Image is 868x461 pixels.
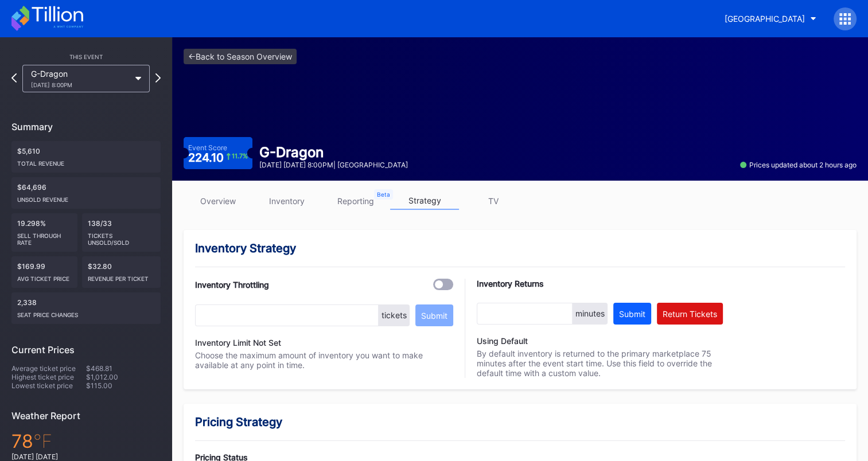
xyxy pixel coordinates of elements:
[477,336,723,378] div: By default inventory is returned to the primary marketplace 75 minutes after the event start time...
[11,213,77,252] div: 19.298%
[195,280,269,290] div: Inventory Throttling
[321,192,390,210] a: reporting
[11,381,86,390] div: Lowest ticket price
[11,177,161,209] div: $64,696
[188,152,248,163] div: 224.10
[657,303,723,325] button: Return Tickets
[11,430,161,452] div: 78
[195,241,845,255] div: Inventory Strategy
[11,141,161,173] div: $5,610
[11,373,86,381] div: Highest ticket price
[390,192,459,210] a: strategy
[11,364,86,373] div: Average ticket price
[477,279,723,288] div: Inventory Returns
[86,373,161,381] div: $1,012.00
[421,311,447,321] div: Submit
[716,8,825,29] button: [GEOGRAPHIC_DATA]
[573,303,608,325] div: minutes
[188,143,227,152] div: Event Score
[82,256,161,288] div: $32.80
[88,271,155,282] div: Revenue per ticket
[259,161,408,169] div: [DATE] [DATE] 8:00PM | [GEOGRAPHIC_DATA]
[195,338,453,347] div: Inventory Limit Not Set
[613,303,651,325] button: Submit
[232,153,248,159] div: 11.7 %
[17,307,155,318] div: seat price changes
[11,410,161,421] div: Weather Report
[459,192,528,210] a: TV
[17,155,155,167] div: Total Revenue
[33,430,52,452] span: ℉
[11,292,161,324] div: 2,338
[86,364,161,373] div: $468.81
[82,213,161,252] div: 138/33
[31,69,130,88] div: G-Dragon
[195,350,453,370] div: Choose the maximum amount of inventory you want to make available at any point in time.
[740,161,857,169] div: Prices updated about 2 hours ago
[17,271,72,282] div: Avg ticket price
[11,121,161,132] div: Summary
[725,14,805,24] div: [GEOGRAPHIC_DATA]
[86,381,161,390] div: $115.00
[31,81,130,88] div: [DATE] 8:00PM
[663,309,717,319] div: Return Tickets
[379,304,410,326] div: tickets
[252,192,321,210] a: inventory
[88,228,155,246] div: Tickets Unsold/Sold
[415,304,453,326] button: Submit
[11,53,161,60] div: This Event
[184,49,297,64] a: <-Back to Season Overview
[11,344,161,355] div: Current Prices
[11,256,77,288] div: $169.99
[259,144,408,161] div: G-Dragon
[195,415,845,429] div: Pricing Strategy
[619,309,645,319] div: Submit
[17,228,72,246] div: Sell Through Rate
[11,452,161,461] div: [DATE] [DATE]
[477,336,723,346] div: Using Default
[17,192,155,203] div: Unsold Revenue
[184,192,252,210] a: overview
